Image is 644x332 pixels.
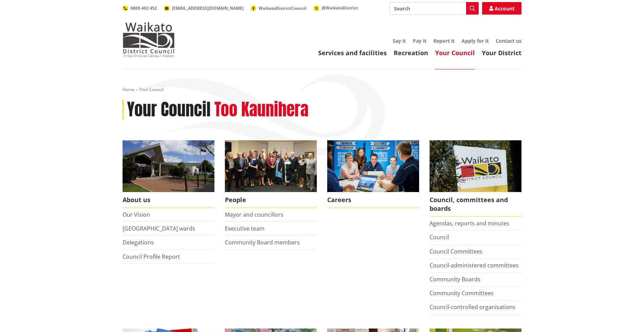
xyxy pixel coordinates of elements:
[430,303,516,311] a: Council-controlled organisations
[225,192,317,208] span: People
[214,100,308,120] h2: Too Kaunihera
[413,38,426,44] a: Pay it
[430,192,521,217] span: Council, committees and boards
[433,38,455,44] a: Report it
[430,140,521,217] a: Waikato-District-Council-sign Council, committees and boards
[482,49,521,57] a: Your District
[139,86,164,92] span: Your Council
[394,49,428,57] a: Recreation
[172,5,244,11] span: [EMAIL_ADDRESS][DOMAIN_NAME]
[435,49,475,57] a: Your Council
[225,239,300,246] a: Community Board members
[123,140,214,208] a: WDC Building 0015 About us
[430,219,509,227] a: Agendas, reports and minutes
[123,5,157,11] a: 0800 492 452
[430,140,521,192] img: Waikato-District-Council-sign
[393,38,406,44] a: Say it
[123,192,214,208] span: About us
[318,49,387,57] a: Services and facilities
[430,233,449,241] a: Council
[123,253,180,260] a: Council Profile Report
[322,5,358,11] span: @WaikatoDistrict
[225,225,265,232] a: Executive team
[225,140,317,208] a: 2022 Council People
[225,211,283,218] a: Mayor and councillors
[462,38,489,44] a: Apply for it
[123,87,521,93] nav: breadcrumb
[164,5,244,11] a: [EMAIL_ADDRESS][DOMAIN_NAME]
[327,140,419,208] a: Careers
[496,38,521,44] a: Contact us
[327,140,419,192] img: Office staff in meeting - Career page
[123,225,195,232] a: [GEOGRAPHIC_DATA] wards
[482,2,521,15] a: Account
[430,289,494,297] a: Community Committees
[259,5,307,11] span: WaikatoDistrictCouncil
[430,262,519,269] a: Council-administered committees
[123,239,154,246] a: Delegations
[390,2,479,15] input: Search input
[131,5,157,11] span: 0800 492 452
[123,211,150,218] a: Our Vision
[430,248,482,255] a: Council Committees
[430,275,480,283] a: Community Boards
[314,5,358,11] a: @WaikatoDistrict
[225,140,317,192] img: 2022 Council
[251,5,307,11] a: WaikatoDistrictCouncil
[123,140,214,192] img: WDC Building 0015
[123,22,175,57] img: Waikato District Council - Te Kaunihera aa Takiwaa o Waikato
[127,100,211,120] h1: Your Council
[123,86,134,92] a: Home
[327,192,419,208] span: Careers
